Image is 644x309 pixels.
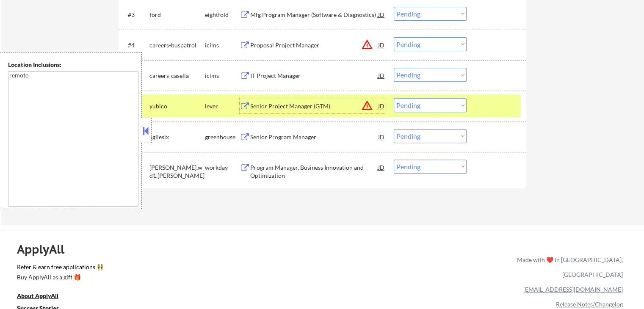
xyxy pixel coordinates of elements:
div: Location Inclusions: [8,61,138,69]
div: careers-casella [149,72,205,80]
a: Buy ApplyAll as a gift 🎁 [17,273,102,284]
div: workday [205,163,240,172]
div: JD [377,37,386,52]
div: ford [149,11,205,19]
div: icims [205,72,240,80]
div: JD [377,68,386,83]
a: Release Notes/Changelog [556,301,623,308]
button: warning_amber [361,99,373,111]
div: agilesix [149,133,205,141]
div: careers-buspatrol [149,41,205,50]
div: JD [377,7,386,22]
a: About ApplyAll [17,292,70,302]
div: IT Project Manager [250,72,378,80]
div: ApplyAll [17,242,74,257]
div: greenhouse [205,133,240,141]
a: [EMAIL_ADDRESS][DOMAIN_NAME] [523,286,623,293]
div: eightfold [205,11,240,19]
div: Program Manager, Business Innovation and Optimization [250,163,378,180]
div: JD [377,98,386,113]
div: #3 [128,11,143,19]
button: warning_amber [361,39,373,50]
u: About ApplyAll [17,292,58,299]
div: Proposal Project Manager [250,41,378,50]
div: Buy ApplyAll as a gift 🎁 [17,274,102,280]
div: JD [377,160,386,175]
div: Senior Project Manager (GTM) [250,102,378,110]
div: Made with ❤️ in [GEOGRAPHIC_DATA], [GEOGRAPHIC_DATA] [514,252,623,282]
div: Senior Program Manager [250,133,378,141]
div: icims [205,41,240,50]
div: #4 [128,41,143,50]
div: [PERSON_NAME].wd1.[PERSON_NAME] [149,163,205,180]
div: Mfg Program Manager (Software & Diagnostics) [250,11,378,19]
div: yubico [149,102,205,110]
div: lever [205,102,240,110]
div: JD [377,129,386,144]
a: Refer & earn free applications 👯‍♀️ [17,264,340,273]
